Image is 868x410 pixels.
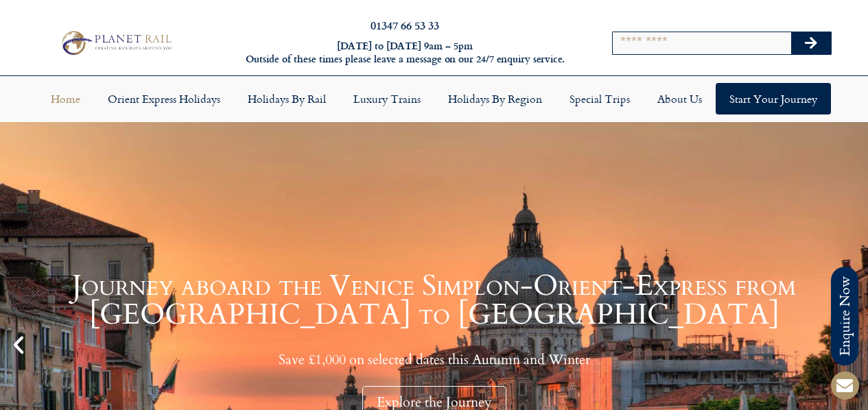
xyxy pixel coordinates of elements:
[716,83,831,114] a: Start your Journey
[7,333,30,357] div: Previous slide
[34,272,834,329] h1: Journey aboard the Venice Simplon-Orient-Express from [GEOGRAPHIC_DATA] to [GEOGRAPHIC_DATA]
[94,83,234,114] a: Orient Express Holidays
[791,32,831,54] button: Search
[556,83,644,114] a: Special Trips
[644,83,716,114] a: About Us
[235,40,575,65] h6: [DATE] to [DATE] 9am – 5pm Outside of these times please leave a message on our 24/7 enquiry serv...
[340,83,434,114] a: Luxury Trains
[57,28,175,57] img: Planet Rail Train Holidays Logo
[7,83,861,114] nav: Menu
[434,83,556,114] a: Holidays by Region
[371,17,439,33] a: 01347 66 53 33
[34,351,834,368] p: Save £1,000 on selected dates this Autumn and Winter
[234,83,340,114] a: Holidays by Rail
[37,83,94,114] a: Home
